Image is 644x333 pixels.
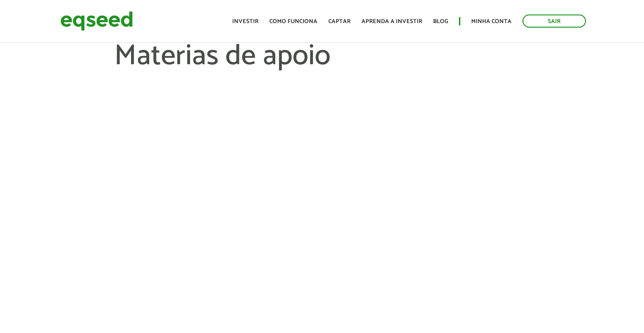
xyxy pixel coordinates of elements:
[433,19,448,24] a: Blog
[361,19,422,24] a: Aprenda a investir
[60,9,133,33] img: EqSeed
[471,19,512,24] a: Minha conta
[522,14,586,28] a: Sair
[232,19,259,24] a: Investir
[114,41,530,100] h1: Materias de apoio
[328,19,351,24] a: Captar
[269,19,317,24] a: Como funciona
